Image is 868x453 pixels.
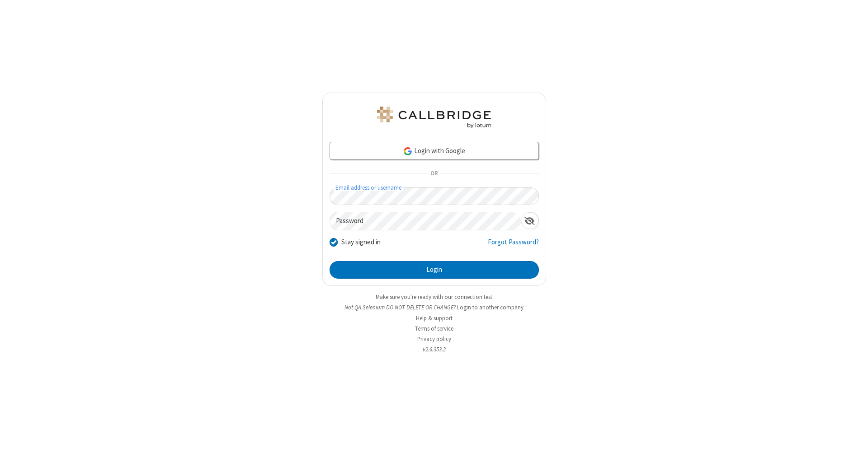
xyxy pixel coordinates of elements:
button: Login [330,261,539,279]
iframe: Chat [845,430,861,447]
input: Email address or username [330,187,539,205]
label: Stay signed in [341,237,381,248]
a: Forgot Password? [488,237,539,254]
div: Show password [521,212,538,229]
li: v2.6.353.2 [322,345,546,354]
span: OR [427,168,441,180]
input: Password [330,212,521,230]
img: google-icon.png [403,146,413,156]
a: Help & support [416,314,453,322]
li: Not QA Selenium DO NOT DELETE OR CHANGE? [322,303,546,312]
button: Login to another company [457,303,524,312]
a: Login with Google [330,142,539,160]
a: Terms of service [415,325,453,332]
a: Make sure you're ready with our connection test [376,293,492,301]
img: QA Selenium DO NOT DELETE OR CHANGE [375,107,493,128]
a: Privacy policy [417,335,451,343]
